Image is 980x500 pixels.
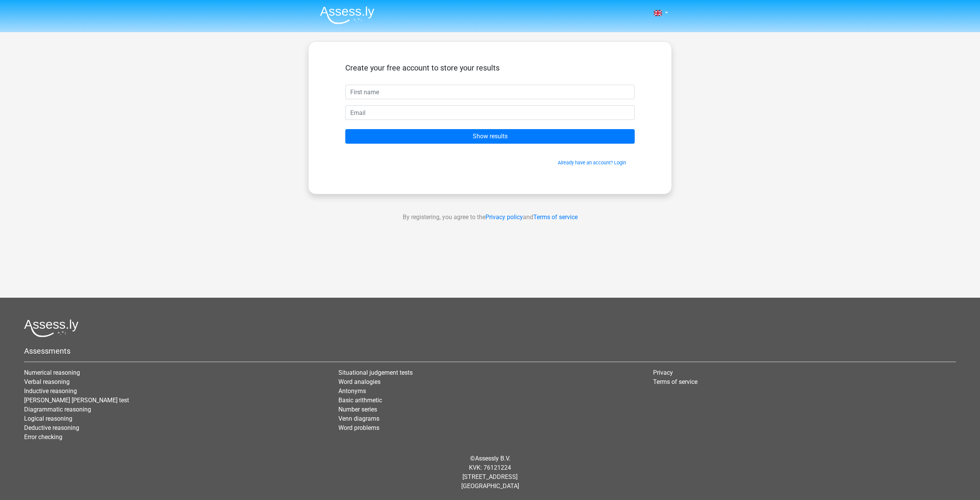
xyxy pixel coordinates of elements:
input: Show results [345,129,635,144]
a: Numerical reasoning [24,369,80,376]
a: Already have an account? Login [558,160,626,166]
a: Error checking [24,433,62,441]
h5: Create your free account to store your results [345,63,635,72]
a: Deductive reasoning [24,424,79,431]
h5: Assessments [24,346,956,356]
a: Diagrammatic reasoning [24,406,91,413]
a: Inductive reasoning [24,387,77,395]
a: Assessly B.V. [475,455,510,462]
input: Email [345,105,635,120]
a: Terms of service [653,378,697,385]
a: Terms of service [533,213,578,221]
a: Verbal reasoning [24,378,70,385]
img: Assessly logo [24,319,78,337]
a: Word problems [338,424,379,431]
div: © KVK: 76121224 [STREET_ADDRESS] [GEOGRAPHIC_DATA] [18,448,962,497]
a: Antonyms [338,387,366,395]
a: [PERSON_NAME] [PERSON_NAME] test [24,397,129,404]
a: Number series [338,406,377,413]
a: Logical reasoning [24,415,72,422]
a: Basic arithmetic [338,397,382,404]
a: Venn diagrams [338,415,379,422]
input: First name [345,85,635,99]
img: Assessly [320,6,374,24]
a: Word analogies [338,378,381,385]
a: Situational judgement tests [338,369,413,376]
a: Privacy [653,369,673,376]
a: Privacy policy [485,213,523,221]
